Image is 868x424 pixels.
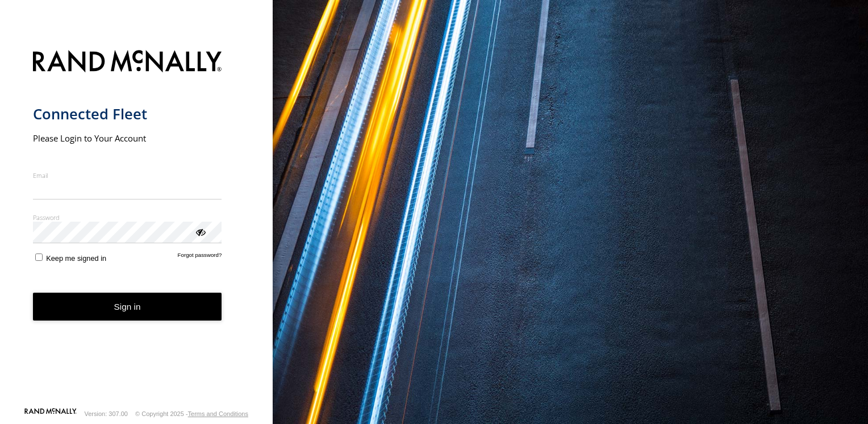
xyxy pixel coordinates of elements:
[135,410,248,417] div: © Copyright 2025 -
[46,254,106,263] span: Keep me signed in
[85,410,128,417] div: Version: 307.00
[33,105,222,123] h1: Connected Fleet
[194,226,206,237] div: ViewPassword
[33,132,222,144] h2: Please Login to Your Account
[35,253,43,261] input: Keep me signed in
[178,252,222,263] a: Forgot password?
[33,171,222,180] label: Email
[33,43,240,407] form: main
[188,410,248,417] a: Terms and Conditions
[24,408,77,419] a: Visit our Website
[33,293,222,321] button: Sign in
[33,213,222,222] label: Password
[33,48,222,77] img: Rand McNally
